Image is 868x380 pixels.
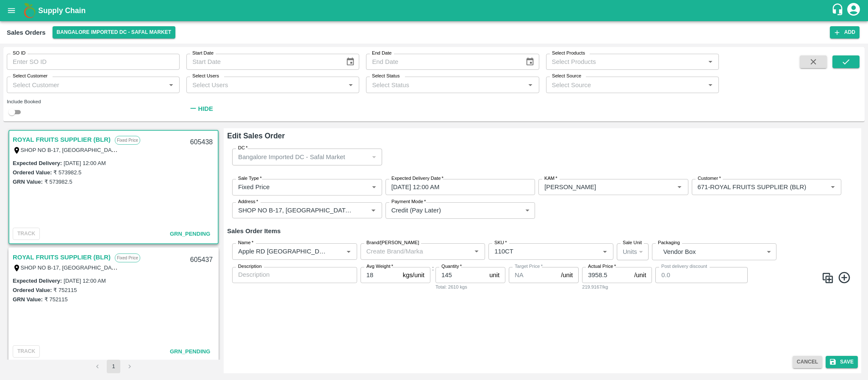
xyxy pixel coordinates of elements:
[21,146,366,153] label: SHOP NO B-17, [GEOGRAPHIC_DATA],, [GEOGRAPHIC_DATA], [GEOGRAPHIC_DATA]. , [GEOGRAPHIC_DATA], [GEO...
[623,240,642,246] label: Sale Unit
[368,205,379,216] button: Open
[363,246,469,257] input: Create Brand/Marka
[235,246,330,257] input: Name
[366,263,393,270] label: Avg Weight
[38,5,831,17] a: Supply Chain
[489,270,499,280] p: unit
[403,270,424,280] p: kgs/unit
[694,182,814,193] input: Customer
[623,247,637,256] p: Units
[544,175,557,182] label: KAM
[441,263,462,270] label: Quantity
[53,26,176,39] button: Select DC
[227,228,280,234] strong: Sales Order Items
[391,206,441,215] p: Credit (Pay Later)
[238,152,345,162] p: Bangalore Imported DC - Safal Market
[186,102,215,116] button: Hide
[64,160,105,166] label: [DATE] 12:00 AM
[53,287,77,293] label: ₹ 752115
[185,132,218,152] div: 605438
[435,283,505,291] div: Total: 2610 kgs
[13,179,43,185] label: GRN Value:
[115,253,140,262] p: Fixed Price
[705,56,716,67] button: Open
[238,198,258,205] label: Address
[345,80,356,91] button: Open
[238,145,248,151] label: DC
[21,2,38,19] img: logo
[9,79,163,90] input: Select Customer
[13,278,62,284] label: Expected Delivery :
[7,54,180,70] input: Enter SO ID
[661,263,707,270] label: Post delivery discount
[494,240,507,246] label: SKU
[634,270,646,280] p: /unit
[13,160,62,166] label: Expected Delivery :
[830,26,860,39] button: Add
[238,263,262,270] label: Description
[238,182,269,192] p: Fixed Price
[826,356,858,368] button: Save
[185,250,218,270] div: 605437
[64,278,105,284] label: [DATE] 12:00 AM
[385,179,529,195] input: Choose date, selected date is Sep 22, 2025
[235,205,354,216] input: Address
[13,296,43,303] label: GRN Value:
[115,136,140,145] p: Fixed Price
[366,240,419,246] label: Brand/[PERSON_NAME]
[705,80,716,91] button: Open
[13,287,52,293] label: Ordered Value:
[7,27,46,38] div: Sales Orders
[38,6,86,15] b: Supply Chain
[166,80,177,91] button: Open
[471,246,482,257] button: Open
[552,50,585,57] label: Select Products
[13,134,111,145] a: ROYAL FRUITS SUPPLIER (BLR)
[192,73,219,80] label: Select Users
[599,246,610,257] button: Open
[821,272,834,284] img: CloneIcon
[238,175,262,182] label: Sale Type
[192,50,214,57] label: Start Date
[391,175,444,182] label: Expected Delivery Date
[561,270,573,280] p: /unit
[186,54,339,70] input: Start Date
[698,175,721,182] label: Customer
[238,240,253,246] label: Name
[674,182,685,193] button: Open
[582,283,652,291] div: 219.9167/kg
[170,231,210,237] span: GRN_Pending
[549,56,702,67] input: Select Products
[515,263,543,270] label: Target Price
[107,360,120,373] button: page 1
[522,54,538,70] button: Choose date
[13,169,52,176] label: Ordered Value:
[846,2,861,19] div: account of current user
[44,296,68,303] label: ₹ 752115
[435,267,486,283] input: 0.0
[552,73,581,80] label: Select Source
[372,73,400,80] label: Select Status
[491,246,586,257] input: SKU
[361,267,399,283] input: 0.0
[343,246,354,257] button: Open
[366,54,519,70] input: End Date
[21,264,366,271] label: SHOP NO B-17, [GEOGRAPHIC_DATA],, [GEOGRAPHIC_DATA], [GEOGRAPHIC_DATA]. , [GEOGRAPHIC_DATA], [GEO...
[13,252,111,263] a: ROYAL FRUITS SUPPLIER (BLR)
[342,54,358,70] button: Choose date
[89,360,138,373] nav: pagination navigation
[549,79,702,90] input: Select Source
[53,169,81,176] label: ₹ 573982.5
[227,130,858,142] h6: Edit Sales Order
[170,348,210,355] span: GRN_Pending
[655,267,748,283] input: 0
[541,182,660,193] input: KAM
[227,237,858,297] div: :
[658,240,680,246] label: Packaging
[44,179,72,185] label: ₹ 573982.5
[588,263,616,270] label: Actual Price
[2,1,21,20] button: open drawer
[13,73,47,80] label: Select Customer
[369,79,522,90] input: Select Status
[525,80,536,91] button: Open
